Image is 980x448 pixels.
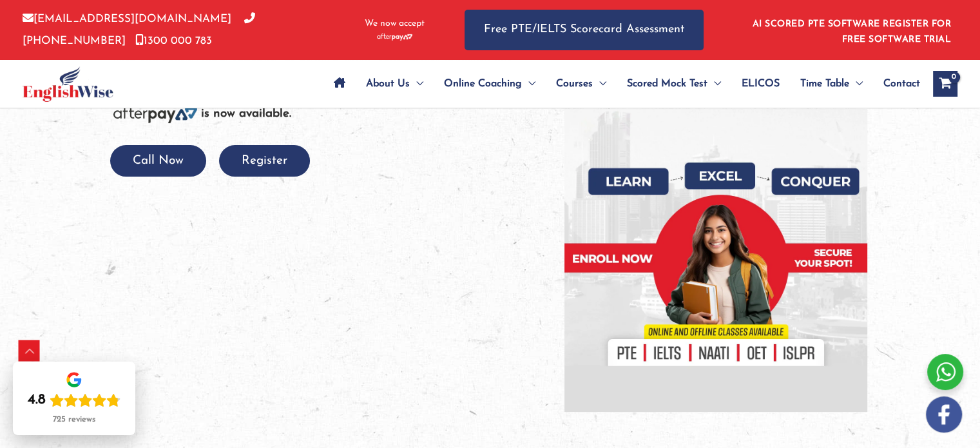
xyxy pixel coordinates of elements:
[800,61,849,106] span: Time Table
[219,145,310,177] button: Register
[28,391,46,409] div: 4.8
[883,61,920,106] span: Contact
[627,61,707,106] span: Scored Mock Test
[356,61,434,106] a: About UsMenu Toggle
[365,17,425,30] span: We now accept
[23,14,255,46] a: [PHONE_NUMBER]
[556,61,593,106] span: Courses
[790,61,873,106] a: Time TableMenu Toggle
[110,155,206,167] a: Call Now
[219,155,310,167] a: Register
[28,391,120,409] div: Rating: 4.8 out of 5
[465,10,704,50] a: Free PTE/IELTS Scorecard Assessment
[745,9,957,51] aside: Header Widget 1
[753,19,952,44] a: AI SCORED PTE SOFTWARE REGISTER FOR FREE SOFTWARE TRIAL
[110,145,206,177] button: Call Now
[926,396,962,433] img: white-facebook.png
[410,61,423,106] span: Menu Toggle
[113,106,197,123] img: Afterpay-Logo
[135,35,212,46] a: 1300 000 783
[873,61,920,106] a: Contact
[707,61,721,106] span: Menu Toggle
[522,61,535,106] span: Menu Toggle
[933,71,957,97] a: View Shopping Cart, empty
[444,61,522,106] span: Online Coaching
[742,61,780,106] span: ELICOS
[377,34,412,41] img: Afterpay-Logo
[593,61,606,106] span: Menu Toggle
[434,61,546,106] a: Online CoachingMenu Toggle
[731,61,790,106] a: ELICOS
[366,61,410,106] span: About Us
[564,109,867,412] img: banner-new-img
[546,61,617,106] a: CoursesMenu Toggle
[849,61,863,106] span: Menu Toggle
[23,14,231,24] a: [EMAIL_ADDRESS][DOMAIN_NAME]
[53,414,95,425] div: 725 reviews
[23,66,113,102] img: cropped-ew-logo
[201,108,291,120] b: is now available.
[323,61,920,106] nav: Site Navigation: Main Menu
[617,61,731,106] a: Scored Mock TestMenu Toggle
